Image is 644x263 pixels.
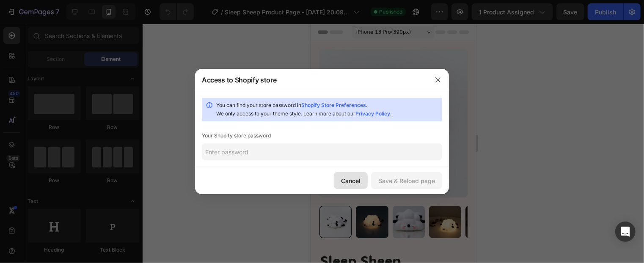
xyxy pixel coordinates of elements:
[216,101,439,118] div: You can find your store password in . We only access to your theme style. Learn more about our .
[202,131,442,140] div: Your Shopify store password
[45,4,100,13] span: iPhone 13 Pro ( 390 px)
[355,110,390,117] a: Privacy Policy
[202,75,277,85] div: Access to Shopify store
[8,228,165,247] h2: Sleep Sheep
[301,102,366,108] a: Shopify Store Preferences
[334,172,368,189] button: Cancel
[341,176,361,185] div: Cancel
[615,222,636,242] div: Open Intercom Messenger
[371,172,442,189] button: Save & Reload page
[202,143,442,160] input: Enter password
[378,176,435,185] div: Save & Reload page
